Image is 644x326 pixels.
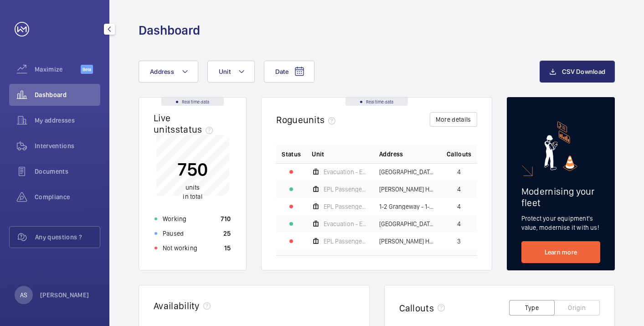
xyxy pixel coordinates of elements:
h2: Availability [154,300,200,311]
img: marketing-card.svg [544,121,577,171]
span: 4 [457,203,461,210]
p: 750 [177,158,208,181]
span: EPL Passenger Lift No 1 [324,238,368,244]
span: Address [379,150,403,159]
span: units [303,114,340,125]
button: Address [139,61,198,83]
p: 15 [224,243,231,253]
span: 1-2 Grangeway - 1-2 [GEOGRAPHIC_DATA] [379,203,436,210]
span: Address [150,68,174,75]
span: My addresses [35,116,100,125]
div: Real time data [161,98,224,106]
span: [GEOGRAPHIC_DATA] C Flats 45-101 - High Risk Building - [GEOGRAPHIC_DATA] 45-101 [379,169,436,175]
span: Documents [35,167,100,176]
span: [PERSON_NAME] House - [PERSON_NAME][GEOGRAPHIC_DATA] [379,186,436,192]
div: Real time data [345,98,408,106]
span: Interventions [35,141,100,150]
span: units [185,184,200,191]
span: EPL Passenger Lift No 2 [324,186,368,192]
p: Paused [163,229,184,238]
button: More details [430,112,477,127]
button: Date [264,61,314,83]
span: status [175,124,217,135]
p: Protect your equipment's value, modernise it with us! [521,214,600,232]
span: Unit [219,68,231,75]
span: EPL Passenger Lift [324,203,368,210]
p: Not working [163,243,197,253]
span: Evacuation - EPL No 3 Flats 45-101 L/h [324,221,368,227]
span: CSV Download [562,68,605,75]
p: in total [177,183,208,201]
p: 710 [221,214,231,223]
button: Type [509,300,555,316]
button: Unit [207,61,255,83]
span: 4 [457,186,461,192]
span: 4 [457,169,461,175]
p: Status [282,150,301,159]
span: 4 [457,221,461,227]
span: Evacuation - EPL No 4 Flats 45-101 R/h [324,169,368,175]
span: Date [275,68,289,75]
span: [GEOGRAPHIC_DATA] C Flats 45-101 - High Risk Building - [GEOGRAPHIC_DATA] 45-101 [379,221,436,227]
h1: Dashboard [139,22,200,39]
span: [PERSON_NAME] House - High Risk Building - [PERSON_NAME][GEOGRAPHIC_DATA] [379,238,436,244]
span: Compliance [35,192,100,202]
h2: Modernising your fleet [521,186,600,208]
p: [PERSON_NAME] [40,290,89,300]
h2: Callouts [399,302,434,314]
span: Callouts [447,150,472,159]
span: Maximize [35,65,81,74]
span: Any questions ? [35,233,100,242]
p: AS [20,290,27,300]
span: Dashboard [35,90,100,99]
button: CSV Download [540,61,615,83]
p: Working [163,214,186,223]
button: Origin [554,300,600,316]
h2: Rogue [276,114,339,125]
p: 25 [223,229,231,238]
span: Beta [81,65,93,74]
span: 3 [457,238,461,244]
h2: Live units [154,112,216,135]
span: Unit [312,150,324,159]
a: Learn more [521,241,600,263]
